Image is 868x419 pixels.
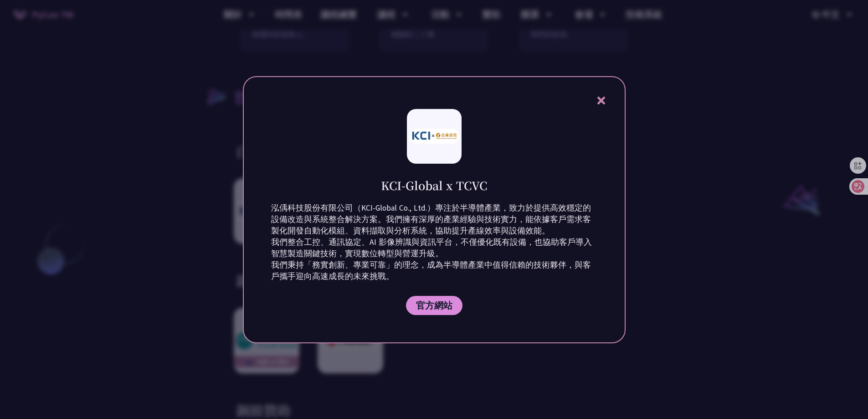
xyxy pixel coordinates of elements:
[381,177,487,193] h1: KCI-Global x TCVC
[406,296,462,315] a: 官方網站
[271,202,597,282] p: 泓偊科技股份有限公司（KCI-Global Co., Ltd.）專注於半導體產業，致力於提供高效穩定的設備改造與系統整合解決方案。我們擁有深厚的產業經驗與技術實力，能依據客戶需求客製化開發自動化...
[416,300,452,311] span: 官方網站
[409,129,459,143] img: photo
